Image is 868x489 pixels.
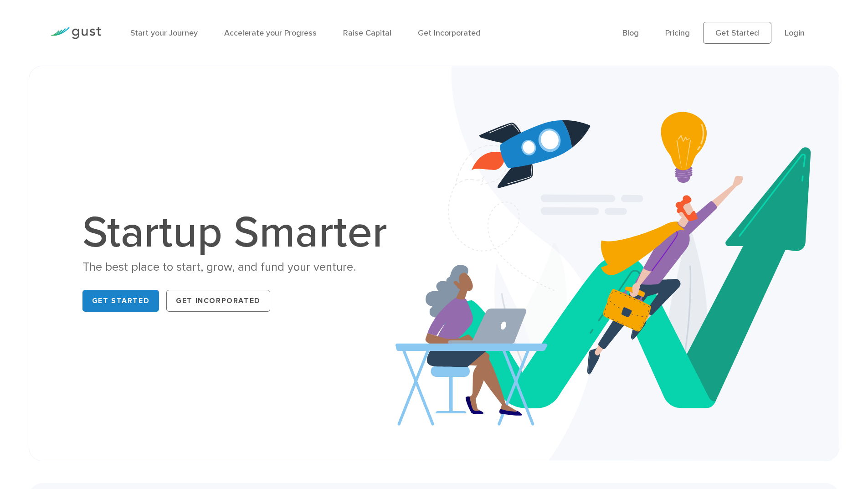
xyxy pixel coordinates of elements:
div: The best place to start, grow, and fund your venture. [82,259,397,275]
a: Get Incorporated [166,290,270,312]
a: Get Started [703,22,771,44]
a: Blog [622,28,639,38]
img: Startup Smarter Hero [395,66,839,461]
a: Get Incorporated [418,28,481,38]
a: Pricing [665,28,690,38]
a: Start your Journey [130,28,198,38]
a: Get Started [82,290,159,312]
h1: Startup Smarter [82,211,397,255]
a: Accelerate your Progress [224,28,317,38]
a: Login [785,28,805,38]
img: Gust Logo [50,27,101,39]
a: Raise Capital [343,28,391,38]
